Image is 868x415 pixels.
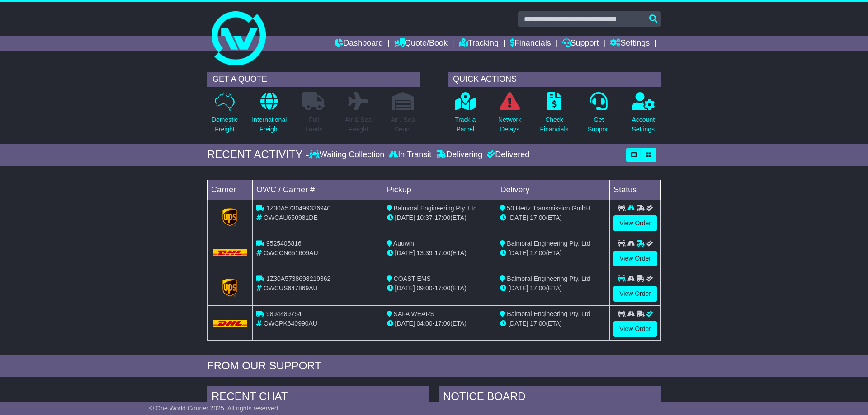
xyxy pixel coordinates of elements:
[264,320,317,327] span: OWCPK640990AU
[208,180,253,200] td: Carrier
[507,240,590,247] span: Balmoral Engineering Pty. Ltd
[149,405,280,412] span: © One World Courier 2025. All rights reserved.
[394,310,434,317] span: SAFA WEARS
[207,359,661,373] div: FROM OUR SUPPORT
[222,208,238,226] img: GetCarrierServiceLogo
[632,115,655,134] p: Account Settings
[587,92,610,139] a: GetSupport
[387,319,493,328] div: - (ETA)
[417,320,433,327] span: 04:00
[508,284,528,292] span: [DATE]
[530,284,546,292] span: 17:00
[632,92,656,139] a: AccountSettings
[500,248,606,258] div: (ETA)
[507,205,590,212] span: 50 Hertz Transmission GmbH
[387,150,434,160] div: In Transit
[207,386,429,410] div: RECENT CHAT
[434,249,450,256] span: 17:00
[508,214,528,221] span: [DATE]
[434,214,450,221] span: 17:00
[507,275,590,282] span: Balmoral Engineering Pty. Ltd
[562,36,599,51] a: Support
[434,150,485,160] div: Delivering
[222,279,238,297] img: GetCarrierServiceLogo
[613,321,657,337] a: View Order
[500,213,606,223] div: (ETA)
[212,115,238,134] p: Domestic Freight
[485,150,529,160] div: Delivered
[434,284,450,292] span: 17:00
[610,180,661,200] td: Status
[459,36,499,51] a: Tracking
[335,36,383,51] a: Dashboard
[266,240,302,247] span: 9525405816
[393,240,414,247] span: Auuwin
[213,249,247,256] img: DHL.png
[448,72,661,87] div: QUICK ACTIONS
[383,180,496,200] td: Pickup
[530,214,546,221] span: 17:00
[264,214,318,221] span: OWCAU650981DE
[387,213,493,223] div: - (ETA)
[395,214,415,221] span: [DATE]
[345,115,372,134] p: Air & Sea Freight
[387,248,493,258] div: - (ETA)
[498,92,522,139] a: NetworkDelays
[530,320,546,327] span: 17:00
[309,150,387,160] div: Waiting Collection
[613,286,657,302] a: View Order
[395,320,415,327] span: [DATE]
[500,319,606,328] div: (ETA)
[391,115,415,134] p: Air / Sea Depot
[434,320,450,327] span: 17:00
[266,205,330,212] span: 1Z30A5730499336940
[510,36,551,51] a: Financials
[264,249,318,256] span: OWCCN651609AU
[417,249,433,256] span: 13:39
[613,251,657,266] a: View Order
[439,386,661,410] div: NOTICE BOARD
[213,320,247,327] img: DHL.png
[207,72,420,87] div: GET A QUOTE
[253,180,383,200] td: OWC / Carrier #
[266,275,330,282] span: 1Z30A5738698219362
[508,249,528,256] span: [DATE]
[251,92,287,139] a: InternationalFreight
[530,249,546,256] span: 17:00
[455,115,476,134] p: Track a Parcel
[540,115,569,134] p: Check Financials
[454,92,476,139] a: Track aParcel
[211,92,238,139] a: DomesticFreight
[394,205,477,212] span: Balmoral Engineering Pty. Ltd
[252,115,287,134] p: International Freight
[417,214,433,221] span: 10:37
[394,275,431,282] span: COAST EMS
[266,310,302,317] span: 9894489754
[588,115,610,134] p: Get Support
[540,92,569,139] a: CheckFinancials
[387,284,493,293] div: - (ETA)
[498,115,521,134] p: Network Delays
[610,36,650,51] a: Settings
[508,320,528,327] span: [DATE]
[394,36,448,51] a: Quote/Book
[500,284,606,293] div: (ETA)
[507,310,590,317] span: Balmoral Engineering Pty. Ltd
[395,284,415,292] span: [DATE]
[302,115,325,134] p: Full Loads
[417,284,433,292] span: 09:00
[395,249,415,256] span: [DATE]
[613,215,657,231] a: View Order
[207,148,309,161] div: RECENT ACTIVITY -
[496,180,610,200] td: Delivery
[264,284,318,292] span: OWCUS647869AU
